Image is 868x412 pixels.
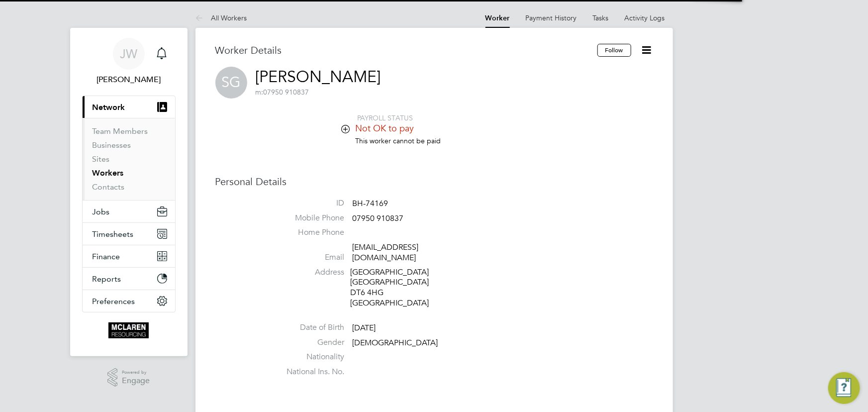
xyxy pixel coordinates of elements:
a: Workers [93,168,124,178]
span: Jobs [93,207,110,216]
h3: Worker Details [215,44,597,57]
a: [EMAIL_ADDRESS][DOMAIN_NAME] [353,242,419,263]
label: Mobile Phone [275,213,345,223]
a: [PERSON_NAME] [256,67,381,87]
span: BH-74169 [353,199,388,208]
a: Go to home page [82,322,176,338]
span: Jane Weitzman [82,74,176,86]
a: Contacts [93,182,125,192]
span: Engage [122,377,150,385]
a: Payment History [526,13,577,22]
span: PAYROLL STATUS [358,113,413,122]
span: Reports [93,274,121,284]
button: Follow [597,44,631,57]
a: Tasks [593,13,609,22]
span: Not OK to pay [356,122,414,134]
a: Businesses [93,140,131,150]
label: Gender [275,337,345,348]
nav: Main navigation [70,28,188,356]
label: Email [275,252,345,263]
h3: Personal Details [215,175,653,188]
span: 07950 910837 [353,213,404,223]
a: Activity Logs [625,13,665,22]
label: Address [275,267,345,278]
span: m: [256,88,264,97]
button: Jobs [83,201,175,222]
a: JW[PERSON_NAME] [82,38,176,86]
span: [DATE] [353,323,376,333]
button: Preferences [83,290,175,312]
div: [GEOGRAPHIC_DATA] [GEOGRAPHIC_DATA] DT6 4HG [GEOGRAPHIC_DATA] [351,267,445,309]
label: Date of Birth [275,322,345,333]
span: 07950 910837 [256,88,309,97]
span: Network [93,103,125,112]
img: mclaren-logo-retina.png [108,322,149,338]
a: Worker [485,14,510,22]
span: Timesheets [93,229,134,239]
label: ID [275,198,345,208]
div: Network [83,118,175,200]
a: All Workers [195,13,247,22]
span: JW [120,47,137,60]
span: Powered by [122,368,150,377]
label: National Ins. No. [275,367,345,377]
span: This worker cannot be paid [356,136,441,145]
span: Preferences [93,297,135,306]
a: Team Members [93,126,148,136]
a: Sites [93,154,110,164]
button: Network [83,96,175,118]
button: Timesheets [83,223,175,245]
a: Powered byEngage [107,368,150,387]
button: Reports [83,268,175,290]
span: SG [215,67,247,99]
label: Nationality [275,352,345,362]
button: Finance [83,245,175,267]
span: [DEMOGRAPHIC_DATA] [353,338,438,348]
label: Home Phone [275,227,345,238]
span: Finance [93,252,120,261]
button: Engage Resource Center [828,372,860,404]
